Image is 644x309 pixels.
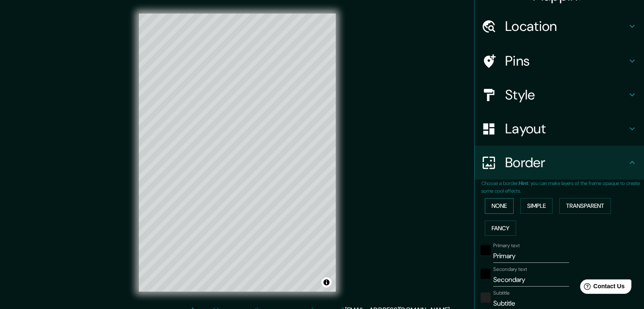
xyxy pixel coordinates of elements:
[485,221,516,236] button: Fancy
[475,146,644,179] div: Border
[505,120,627,137] h4: Layout
[321,277,332,287] button: Toggle attribution
[481,179,644,195] p: Choose a border. : you can make layers of the frame opaque to create some cool effects.
[485,198,514,214] button: None
[569,276,635,300] iframe: Help widget launcher
[475,9,644,43] div: Location
[505,154,627,171] h4: Border
[520,198,553,214] button: Simple
[481,292,491,303] button: color-222222
[481,269,491,279] button: black
[505,86,627,103] h4: Style
[493,266,527,273] label: Secondary text
[475,44,644,78] div: Pins
[475,112,644,146] div: Layout
[493,242,520,249] label: Primary text
[481,245,491,255] button: black
[505,52,627,69] h4: Pins
[519,180,528,187] b: Hint
[475,78,644,112] div: Style
[559,198,611,214] button: Transparent
[493,290,510,297] label: Subtitle
[505,18,627,35] h4: Location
